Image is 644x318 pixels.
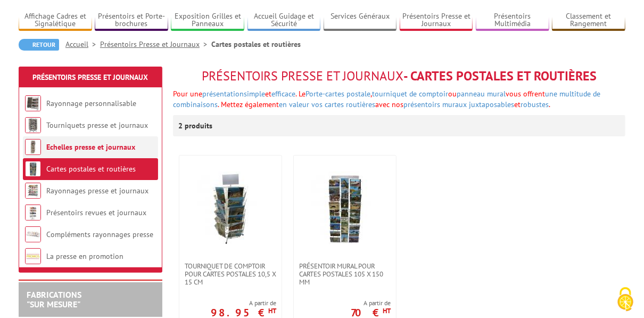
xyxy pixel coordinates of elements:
[294,262,396,286] a: Présentoir mural pour cartes postales 105 x 150 mm
[179,262,282,286] a: Tourniquet de comptoir pour cartes postales 10,5 x 15 cm
[171,12,244,29] a: Exposition Grilles et Panneaux
[403,100,440,109] a: présentoirs
[244,89,306,99] font: et . Le
[552,12,625,29] a: Classement et Rangement
[311,100,375,109] a: vos cartes routières
[351,299,391,307] span: A partir de
[442,100,467,109] a: muraux
[476,12,549,29] a: Présentoirs Multimédia
[279,100,309,109] a: en valeur
[19,12,92,29] a: Affichage Cadres et Signalétique
[268,306,276,315] sup: HT
[25,95,41,111] img: Rayonnage personnalisable
[27,289,81,309] a: FABRICATIONS"Sur Mesure"
[400,12,473,29] a: Présentoirs Presse et Journaux
[221,100,403,109] span: Mettez également avec nos
[202,68,403,84] span: Présentoirs Presse et Journaux
[100,39,211,49] a: Présentoirs Presse et Journaux
[65,39,100,49] a: Accueil
[308,172,382,246] img: Présentoir mural pour cartes postales 105 x 150 mm
[25,161,41,177] img: Cartes postales et routières
[351,309,391,316] p: 70 €
[185,262,276,286] span: Tourniquet de comptoir pour cartes postales 10,5 x 15 cm
[25,117,41,133] img: Tourniquets presse et journaux
[306,89,370,99] a: Porte-cartes postale
[244,89,265,99] a: simple
[521,100,549,109] a: robustes
[612,286,639,313] img: Cookies (modal window)
[370,89,372,99] span: ,
[193,172,268,246] img: Tourniquet de comptoir pour cartes postales 10,5 x 15 cm
[383,306,391,315] sup: HT
[211,39,301,50] li: Cartes postales et routières
[173,69,625,83] h1: - Cartes postales et routières
[173,89,600,109] a: une multitude de combinaisons
[247,12,321,29] a: Accueil Guidage et Sécurité
[469,100,514,109] a: juxtaposables
[178,115,218,136] p: 2 produits
[25,226,41,242] img: Compléments rayonnages presse
[211,299,276,307] span: A partir de
[372,89,448,99] a: tourniquet de comptoir
[46,230,153,239] a: Compléments rayonnages presse
[271,89,295,99] a: efficace
[46,99,136,108] a: Rayonnage personnalisable
[33,72,148,82] a: Présentoirs Presse et Journaux
[46,186,148,195] a: Rayonnages presse et journaux
[549,100,550,109] font: .
[607,282,644,318] button: Cookies (modal window)
[95,12,168,29] a: Présentoirs et Porte-brochures
[173,89,306,99] span: Pour une
[46,164,136,174] a: Cartes postales et routières
[46,251,123,261] a: La presse en promotion
[514,100,550,109] font: et
[173,89,600,109] span: ou vous offrent .
[299,262,391,286] span: Présentoir mural pour cartes postales 105 x 150 mm
[25,248,41,264] img: La presse en promotion
[324,12,397,29] a: Services Généraux
[46,208,146,217] a: Présentoirs revues et journaux
[46,120,148,130] a: Tourniquets presse et journaux
[19,39,59,51] a: Retour
[202,89,244,99] a: présentation
[25,205,41,221] img: Présentoirs revues et journaux
[25,139,41,155] img: Echelles presse et journaux
[457,89,506,99] a: panneau mural
[211,309,276,316] p: 98.95 €
[25,183,41,199] img: Rayonnages presse et journaux
[46,142,135,152] a: Echelles presse et journaux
